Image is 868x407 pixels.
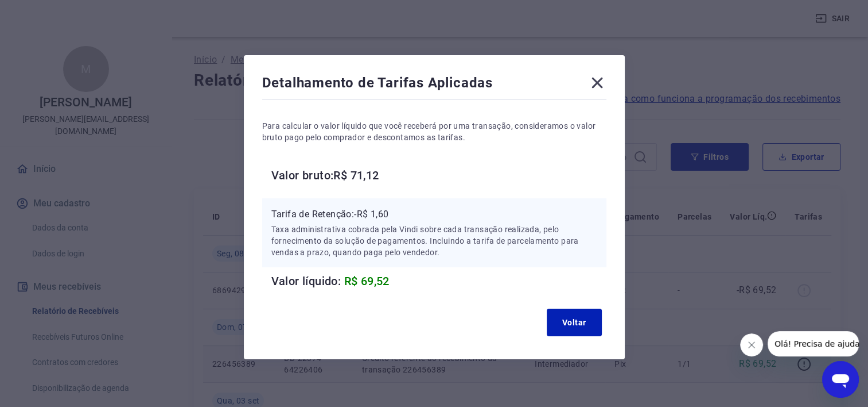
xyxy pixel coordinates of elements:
div: Detalhamento de Tarifas Aplicadas [262,74,606,97]
p: Tarifa de Retenção: -R$ 1,60 [271,208,597,221]
span: R$ 69,52 [344,274,390,288]
iframe: Fechar mensagem [740,333,763,356]
h6: Valor líquido: [271,272,606,290]
h6: Valor bruto: R$ 71,12 [271,166,606,185]
p: Para calcular o valor líquido que você receberá por uma transação, consideramos o valor bruto pag... [262,120,606,143]
span: Olá! Precisa de ajuda? [7,8,96,17]
button: Voltar [547,309,602,336]
iframe: Mensagem da empresa [768,331,859,356]
p: Taxa administrativa cobrada pela Vindi sobre cada transação realizada, pelo fornecimento da soluç... [271,224,597,258]
iframe: Botão para abrir a janela de mensagens [822,361,859,398]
